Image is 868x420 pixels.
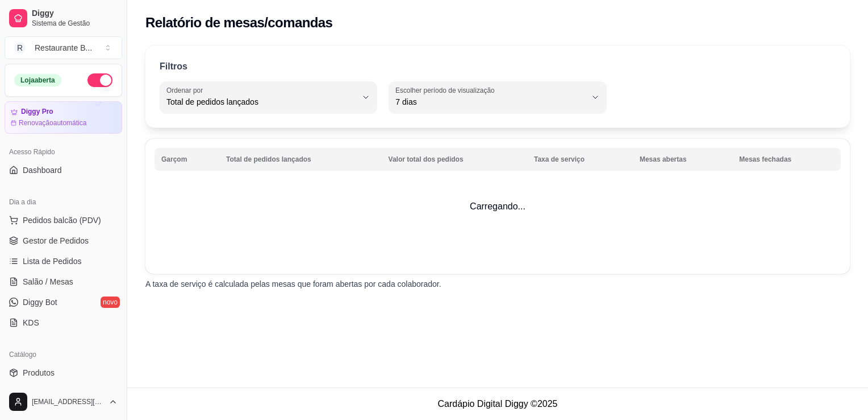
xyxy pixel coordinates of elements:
h2: Relatório de mesas/comandas [145,14,332,32]
span: R [14,42,26,53]
a: Salão / Mesas [5,273,122,291]
label: Ordenar por [166,85,207,95]
a: Diggy ProRenovaçãoautomática [5,101,122,134]
a: KDS [5,314,122,332]
button: Alterar Status [87,73,112,87]
span: Pedidos balcão (PDV) [23,215,101,226]
article: Renovação automática [19,118,86,127]
div: Restaurante B ... [35,42,92,53]
button: Pedidos balcão (PDV) [5,211,122,229]
span: Lista de Pedidos [23,256,82,267]
a: Dashboard [5,161,122,179]
div: Acesso Rápido [5,143,122,161]
td: Carregando... [145,139,850,274]
a: Produtos [5,364,122,382]
span: Salão / Mesas [23,276,73,287]
span: 7 dias [395,96,586,108]
div: Catálogo [5,345,122,364]
a: Diggy Botnovo [5,293,122,311]
span: Produtos [23,367,55,378]
span: Sistema de Gestão [32,19,118,28]
button: Select a team [5,36,122,59]
footer: Cardápio Digital Diggy © 2025 [127,388,868,420]
div: Loja aberta [14,74,61,87]
label: Escolher período de visualização [395,85,498,95]
div: Dia a dia [5,193,122,211]
a: Gestor de Pedidos [5,232,122,250]
span: KDS [23,317,39,328]
a: Lista de Pedidos [5,252,122,270]
span: Gestor de Pedidos [23,235,89,246]
span: [EMAIL_ADDRESS][DOMAIN_NAME] [32,397,104,406]
span: Total de pedidos lançados [166,96,357,108]
span: Diggy Bot [23,297,57,308]
button: Escolher período de visualização7 dias [389,81,606,113]
span: Dashboard [23,164,62,176]
a: DiggySistema de Gestão [5,5,122,32]
button: [EMAIL_ADDRESS][DOMAIN_NAME] [5,388,122,415]
button: Ordenar porTotal de pedidos lançados [160,81,377,113]
span: Diggy [32,9,118,19]
p: Filtros [160,60,187,73]
article: Diggy Pro [21,108,53,116]
p: A taxa de serviço é calculada pelas mesas que foram abertas por cada colaborador. [145,278,850,290]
